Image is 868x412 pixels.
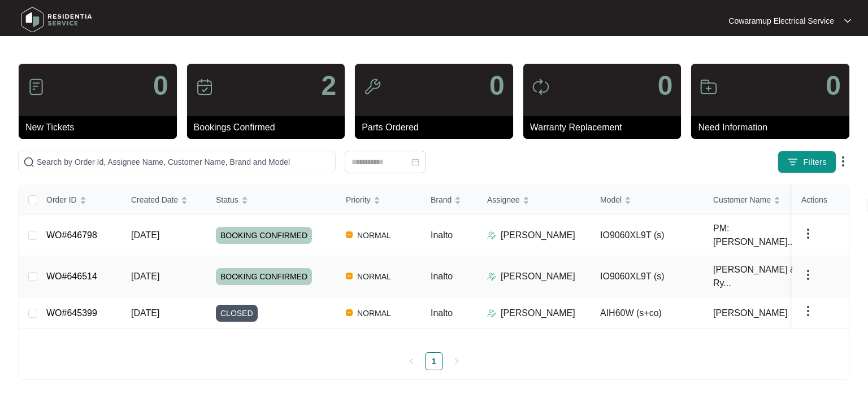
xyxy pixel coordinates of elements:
p: [PERSON_NAME] [501,306,575,320]
img: filter icon [787,156,798,168]
p: Need Information [698,121,849,134]
span: Customer Name [713,194,771,206]
th: Created Date [122,185,207,215]
p: 0 [489,72,505,99]
p: [PERSON_NAME] [501,270,575,283]
span: Status [216,194,238,206]
img: dropdown arrow [801,304,815,318]
img: icon [363,78,381,96]
span: [DATE] [131,308,159,318]
img: search-icon [23,156,34,168]
button: left [402,352,420,370]
span: Inalto [431,308,453,318]
img: Assigner Icon [487,231,496,240]
span: NORMAL [353,306,396,320]
span: Created Date [131,194,178,206]
span: PM: [PERSON_NAME]... [713,222,802,249]
span: Assignee [487,194,520,206]
p: Cowaramup Electrical Service [728,15,834,27]
span: right [453,358,460,365]
img: Assigner Icon [487,272,496,281]
span: BOOKING CONFIRMED [216,268,312,285]
button: filter iconFilters [778,151,836,173]
img: dropdown arrow [836,155,850,168]
th: Status [207,185,337,215]
span: CLOSED [216,305,258,322]
span: NORMAL [353,229,396,242]
th: Priority [337,185,422,215]
img: Vercel Logo [346,309,353,316]
li: Previous Page [402,352,420,370]
td: IO9060XL9T (s) [591,256,704,297]
img: Assigner Icon [487,309,496,318]
th: Actions [792,185,849,215]
img: Vercel Logo [346,273,353,279]
th: Model [591,185,704,215]
p: 2 [321,72,336,99]
li: Next Page [448,352,466,370]
th: Assignee [478,185,591,215]
a: WO#645399 [46,308,97,318]
span: [PERSON_NAME] [713,306,788,320]
img: dropdown arrow [801,268,815,282]
span: Priority [346,194,371,206]
p: [PERSON_NAME] [501,229,575,242]
span: Inalto [431,230,453,240]
img: icon [196,78,214,96]
span: BOOKING CONFIRMED [216,227,312,244]
p: 0 [153,72,168,99]
span: [DATE] [131,271,159,281]
li: 1 [425,352,443,370]
span: Inalto [431,271,453,281]
th: Customer Name [704,185,817,215]
span: [DATE] [131,230,159,240]
img: residentia service logo [17,3,96,37]
span: NORMAL [353,270,396,283]
button: right [448,352,466,370]
span: left [408,358,415,365]
a: WO#646514 [46,271,97,281]
img: icon [700,78,718,96]
p: New Tickets [25,121,177,134]
p: Parts Ordered [362,121,513,134]
td: IO9060XL9T (s) [591,215,704,256]
a: 1 [426,353,442,370]
p: 0 [826,72,841,99]
p: 0 [658,72,673,99]
span: Filters [803,156,827,168]
span: [PERSON_NAME] & Ry... [713,263,802,290]
img: icon [532,78,550,96]
span: Order ID [46,194,77,206]
span: Brand [431,194,452,206]
span: Model [600,194,622,206]
img: Vercel Logo [346,231,353,238]
th: Order ID [37,185,122,215]
img: dropdown arrow [801,227,815,240]
td: AIH60W (s+co) [591,297,704,329]
th: Brand [422,185,478,215]
p: Bookings Confirmed [194,121,345,134]
img: dropdown arrow [844,18,851,24]
img: icon [27,78,45,96]
p: Warranty Replacement [530,121,682,134]
input: Search by Order Id, Assignee Name, Customer Name, Brand and Model [37,156,331,168]
a: WO#646798 [46,230,97,240]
